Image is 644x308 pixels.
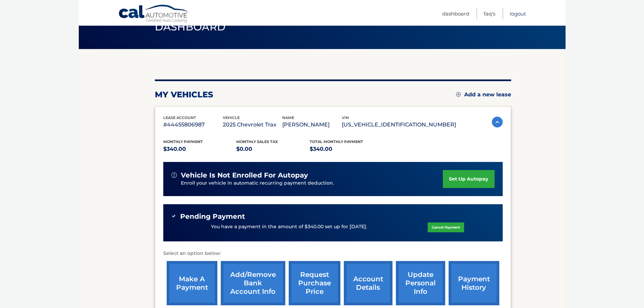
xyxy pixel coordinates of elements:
[289,261,340,305] a: request purchase price
[282,115,294,120] span: name
[163,250,503,258] p: Select an option below:
[155,21,226,33] span: Dashboard
[484,8,495,19] a: FAQ's
[163,115,196,120] span: lease account
[282,120,342,129] p: [PERSON_NAME]
[163,139,203,144] span: Monthly Payment
[155,90,213,100] h2: my vehicles
[342,115,349,120] span: vin
[171,172,177,178] img: alert-white.svg
[163,144,237,154] p: $340.00
[223,120,282,129] p: 2025 Chevrolet Trax
[344,261,392,305] a: account details
[456,91,511,98] a: Add a new lease
[443,170,494,188] a: set up autopay
[181,180,443,187] p: Enroll your vehicle in automatic recurring payment deduction.
[118,4,189,24] a: Cal Automotive
[236,144,310,154] p: $0.00
[211,223,367,231] p: You have a payment in the amount of $340.00 set up for [DATE].
[310,139,363,144] span: Total Monthly Payment
[310,144,383,154] p: $340.00
[181,171,308,180] span: vehicle is not enrolled for autopay
[449,261,499,305] a: payment history
[171,214,176,218] img: check-green.svg
[510,8,526,19] a: Logout
[163,120,223,129] p: #44455806987
[456,92,461,97] img: add.svg
[180,212,245,221] span: Pending Payment
[442,8,469,19] a: Dashboard
[236,139,278,144] span: Monthly sales Tax
[221,261,285,305] a: Add/Remove bank account info
[428,222,464,232] a: Cancel Payment
[396,261,445,305] a: update personal info
[342,120,456,129] p: [US_VEHICLE_IDENTIFICATION_NUMBER]
[167,261,217,305] a: make a payment
[223,115,240,120] span: vehicle
[492,117,503,127] img: accordion-active.svg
